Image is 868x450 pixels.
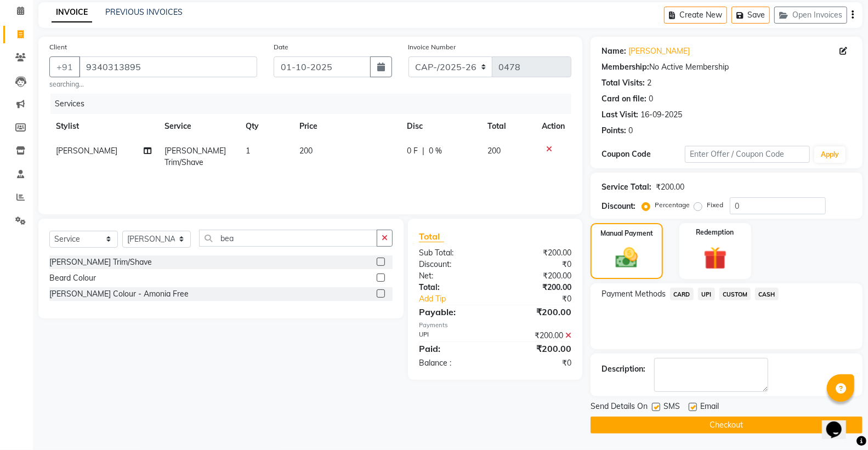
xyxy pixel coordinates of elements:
[49,56,80,77] button: +91
[822,406,857,439] iframe: chat widget
[495,342,580,355] div: ₹200.00
[56,146,117,156] span: [PERSON_NAME]
[407,145,418,157] span: 0 F
[419,231,444,242] span: Total
[495,330,580,341] div: ₹200.00
[409,42,456,52] label: Invoice Number
[411,282,495,293] div: Total:
[49,114,158,139] th: Stylist
[602,109,638,121] div: Last Visit:
[663,401,680,414] span: SMS
[411,270,495,282] div: Net:
[246,146,250,156] span: 1
[52,3,92,22] a: INVOICE
[164,146,226,167] span: [PERSON_NAME] Trim/Shave
[600,229,653,238] label: Manual Payment
[487,146,501,156] span: 200
[696,244,734,272] img: _gift.svg
[411,342,495,355] div: Paid:
[509,293,580,305] div: ₹0
[698,288,715,300] span: UPI
[411,305,495,318] div: Payable:
[602,125,626,136] div: Points:
[602,93,646,105] div: Card on file:
[239,114,293,139] th: Qty
[411,357,495,369] div: Balance :
[495,270,580,282] div: ₹200.00
[656,181,684,193] div: ₹200.00
[49,42,67,52] label: Client
[199,230,377,247] input: Search or Scan
[49,79,257,89] small: searching...
[50,94,580,114] div: Services
[602,288,666,300] span: Payment Methods
[755,288,779,300] span: CASH
[696,227,734,237] label: Redemption
[602,201,636,212] div: Discount:
[419,321,571,330] div: Payments
[79,56,257,77] input: Search by Name/Mobile/Email/Code
[400,114,481,139] th: Disc
[647,77,651,89] div: 2
[602,61,852,73] div: No Active Membership
[411,259,495,270] div: Discount:
[49,288,189,300] div: [PERSON_NAME] Colour - Amonia Free
[293,114,400,139] th: Price
[495,305,580,318] div: ₹200.00
[49,257,152,268] div: [PERSON_NAME] Trim/Shave
[664,7,727,24] button: Create New
[602,77,645,89] div: Total Visits:
[299,146,313,156] span: 200
[591,417,863,434] button: Checkout
[670,288,694,300] span: CARD
[707,200,723,210] label: Fixed
[495,282,580,293] div: ₹200.00
[719,288,751,300] span: CUSTOM
[274,42,288,52] label: Date
[655,200,690,210] label: Percentage
[602,45,626,57] div: Name:
[495,247,580,259] div: ₹200.00
[774,7,847,24] button: Open Invoices
[429,145,442,157] span: 0 %
[158,114,239,139] th: Service
[602,181,651,193] div: Service Total:
[700,401,719,414] span: Email
[535,114,571,139] th: Action
[411,247,495,259] div: Sub Total:
[609,245,645,271] img: _cash.svg
[105,7,183,17] a: PREVIOUS INVOICES
[649,93,653,105] div: 0
[640,109,682,121] div: 16-09-2025
[814,146,846,163] button: Apply
[628,45,690,57] a: [PERSON_NAME]
[685,146,810,163] input: Enter Offer / Coupon Code
[602,149,685,160] div: Coupon Code
[49,272,96,284] div: Beard Colour
[481,114,535,139] th: Total
[731,7,770,24] button: Save
[411,330,495,341] div: UPI
[591,401,648,414] span: Send Details On
[602,363,645,375] div: Description:
[602,61,649,73] div: Membership:
[422,145,424,157] span: |
[628,125,633,136] div: 0
[411,293,509,305] a: Add Tip
[495,357,580,369] div: ₹0
[495,259,580,270] div: ₹0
